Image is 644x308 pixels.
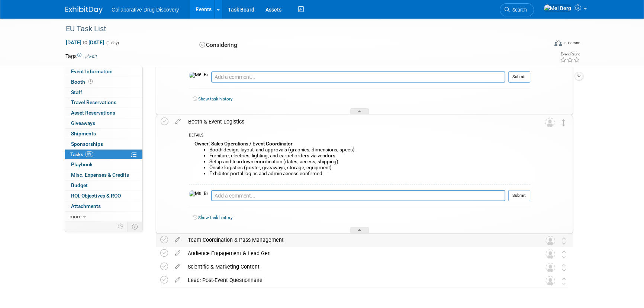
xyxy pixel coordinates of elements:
li: Booth design, layout, and approvals (graphics, dimensions, specs) [209,147,530,153]
a: edit [171,263,184,270]
div: Lead: Post-Event Questionnaire [184,274,531,286]
img: Unassigned [545,236,555,246]
a: edit [171,237,184,243]
span: more [70,214,81,219]
div: EU Task List [63,22,537,36]
div: Booth & Event Logistics [184,115,530,128]
button: Submit [508,71,530,83]
img: ExhibitDay [65,6,103,14]
span: ROI, Objectives & ROO [71,193,121,199]
a: ROI, Objectives & ROO [65,191,142,201]
a: Giveaways [65,118,142,128]
td: Personalize Event Tab Strip [115,222,128,231]
a: Travel Reservations [65,97,142,108]
a: Staff [65,87,142,97]
span: 0% [85,151,93,157]
img: Unassigned [545,276,555,286]
a: Edit [85,54,97,59]
a: Event Information [65,67,142,77]
span: Travel Reservations [71,99,116,105]
li: Onsite logistics (poster, giveaways, storage, equipment) [209,165,530,171]
i: Move task [562,264,566,271]
a: Tasks0% [65,150,142,160]
a: Asset Reservations [65,108,142,118]
i: Move task [562,237,566,244]
a: edit [171,250,184,257]
a: Search [500,3,534,16]
img: Format-Inperson.png [554,40,562,46]
i: Move task [562,119,566,126]
a: edit [171,118,184,125]
img: Unassigned [545,249,555,259]
a: Attachments [65,201,142,211]
button: Submit [508,190,530,201]
div: Event Format [504,39,580,50]
div: In-Person [563,40,580,46]
a: Show task history [198,215,232,220]
a: Budget [65,180,142,190]
img: Unassigned [545,263,555,272]
img: Mel Berg [189,72,207,78]
b: Owner: Sales Operations / Event Coordinator [194,141,293,147]
span: Giveaways [71,120,95,126]
img: Mel Berg [544,4,571,12]
span: Tasks [70,151,93,157]
li: Setup and teardown coordination (dates, access, shipping) [209,159,530,165]
a: Playbook [65,160,142,170]
td: Tags [65,52,97,60]
li: Exhibitor portal logins and admin access confirmed [209,171,530,177]
a: Shipments [65,129,142,139]
span: Shipments [71,131,96,137]
i: Move task [562,251,566,258]
a: Sponsorships [65,139,142,149]
span: Misc. Expenses & Credits [71,172,129,178]
span: Booth [71,79,94,85]
span: Playbook [71,161,93,167]
div: Audience Engagement & Lead Gen [184,247,531,260]
span: (1 day) [106,41,119,45]
div: Considering [197,39,361,52]
span: Staff [71,89,82,95]
img: Mel Berg [189,190,207,197]
span: Booth not reserved yet [87,79,94,84]
a: Misc. Expenses & Credits [65,170,142,180]
span: Budget [71,182,88,188]
span: [DATE] [DATE] [65,39,104,46]
a: Booth [65,77,142,87]
span: Asset Reservations [71,110,115,116]
span: Event Information [71,68,113,74]
a: edit [171,277,184,283]
div: DETAILS [189,133,530,139]
div: Scientific & Marketing Content [184,260,531,273]
span: Search [510,7,527,13]
img: Unassigned [545,118,555,127]
td: Toggle Event Tabs [128,222,143,231]
div: Event Rating [560,52,580,56]
li: Furniture, electrics, lighting, and carpet orders via vendors [209,153,530,159]
a: more [65,212,142,222]
span: Collaborative Drug Discovery [112,7,179,13]
span: to [81,39,88,45]
i: Move task [562,277,566,285]
span: Attachments [71,203,101,209]
div: Team Coordination & Pass Management [184,234,531,246]
span: Sponsorships [71,141,103,147]
a: Show task history [198,96,232,102]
